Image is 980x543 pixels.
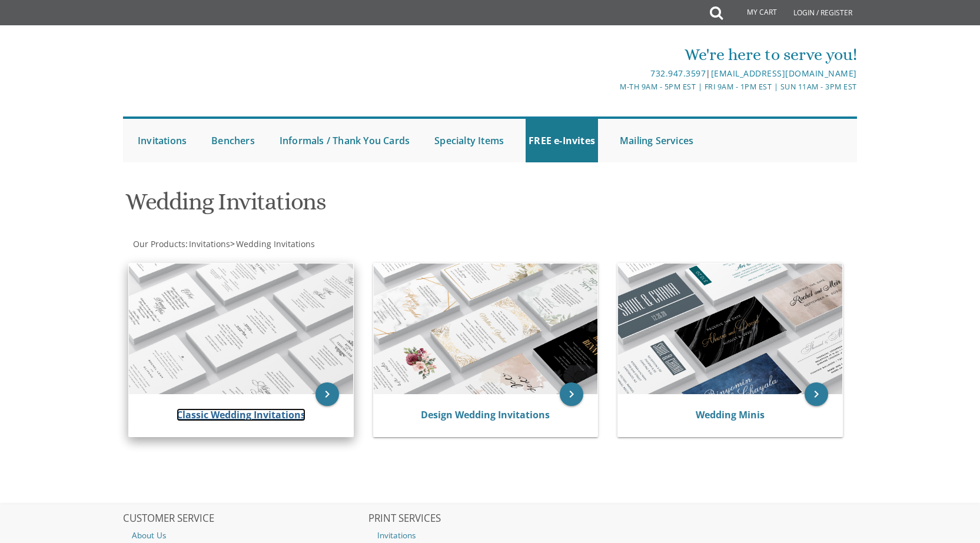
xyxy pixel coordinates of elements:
[650,68,706,79] a: 732.947.3597
[722,1,785,25] a: My Cart
[177,408,305,421] a: Classic Wedding Invitations
[123,528,367,543] a: About Us
[129,264,353,394] img: Classic Wedding Invitations
[560,382,583,406] a: keyboard_arrow_right
[617,119,696,162] a: Mailing Services
[123,513,367,525] h2: CUSTOMER SERVICE
[368,513,612,525] h2: PRINT SERVICES
[208,119,258,162] a: Benchers
[618,264,842,394] img: Wedding Minis
[431,119,507,162] a: Specialty Items
[374,264,598,394] img: Design Wedding Invitations
[125,189,606,224] h1: Wedding Invitations
[368,81,857,93] div: M-Th 9am - 5pm EST | Fri 9am - 1pm EST | Sun 11am - 3pm EST
[188,238,230,249] a: Invitations
[132,238,185,249] a: Our Products
[421,408,550,421] a: Design Wedding Invitations
[805,382,828,406] a: keyboard_arrow_right
[526,119,598,162] a: FREE e-Invites
[368,528,612,543] a: Invitations
[315,382,339,406] a: keyboard_arrow_right
[135,119,190,162] a: Invitations
[235,238,315,249] a: Wedding Invitations
[277,119,413,162] a: Informals / Thank You Cards
[123,238,490,250] div: :
[368,43,857,66] div: We're here to serve you!
[368,66,857,81] div: |
[236,238,315,249] span: Wedding Invitations
[711,68,857,79] a: [EMAIL_ADDRESS][DOMAIN_NAME]
[230,238,315,249] span: >
[696,408,765,421] a: Wedding Minis
[189,238,230,249] span: Invitations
